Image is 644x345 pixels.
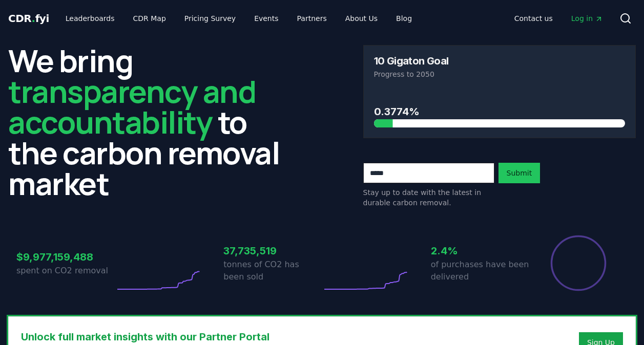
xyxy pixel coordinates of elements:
nav: Main [506,9,611,28]
span: CDR fyi [8,12,49,25]
p: Stay up to date with the latest in durable carbon removal. [363,187,494,208]
span: . [32,12,35,25]
a: Partners [289,9,335,28]
p: spent on CO2 removal [16,265,115,277]
a: Leaderboards [57,9,123,28]
h3: $9,977,159,488 [16,249,115,265]
p: tonnes of CO2 has been sold [223,258,322,283]
p: of purchases have been delivered [431,258,529,283]
a: Log in [563,9,611,28]
h2: We bring to the carbon removal market [8,45,281,199]
h3: 10 Gigaton Goal [374,56,449,66]
h3: 0.3774% [374,104,626,119]
h3: 37,735,519 [223,243,322,258]
button: Submit [498,163,541,183]
span: transparency and accountability [8,70,256,143]
a: CDR.fyi [8,11,49,26]
div: Percentage of sales delivered [550,234,607,292]
h3: 2.4% [431,243,529,258]
a: Blog [388,9,420,28]
nav: Main [57,9,420,28]
a: Contact us [506,9,561,28]
a: Pricing Survey [176,9,244,28]
a: CDR Map [125,9,174,28]
p: Progress to 2050 [374,69,626,79]
h3: Unlock full market insights with our Partner Portal [21,329,467,344]
span: Log in [571,13,603,24]
a: Events [246,9,286,28]
a: About Us [337,9,386,28]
